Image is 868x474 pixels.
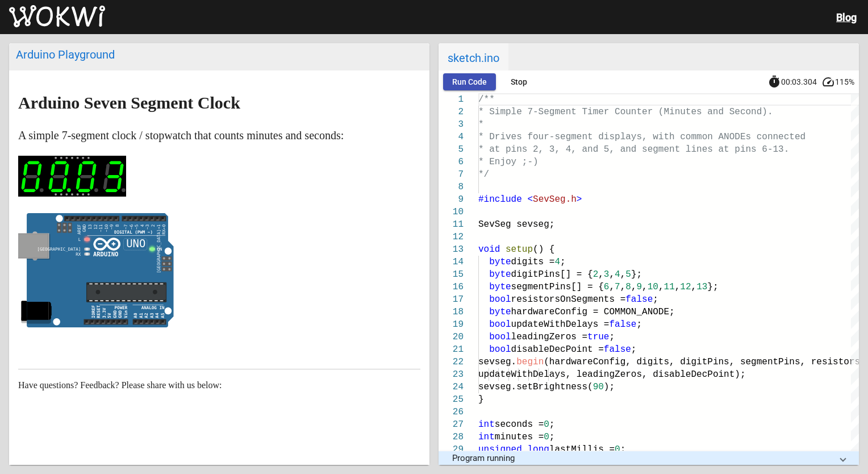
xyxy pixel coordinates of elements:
[439,418,464,431] div: 27
[439,168,464,181] div: 7
[549,432,555,442] span: ;
[439,106,464,118] div: 2
[439,218,464,231] div: 11
[615,269,620,280] span: 4
[489,257,511,267] span: byte
[439,118,464,131] div: 3
[439,243,464,256] div: 13
[669,369,745,380] span: ableDecPoint);
[489,332,511,342] span: bool
[511,332,587,342] span: leadingZeros =
[478,382,593,392] span: sevseg.setBrightness(
[615,282,620,292] span: 7
[478,219,554,230] span: SevSeg sevseg;
[593,382,604,392] span: 90
[489,307,511,317] span: byte
[604,382,615,392] span: );
[620,282,626,292] span: ,
[478,394,484,405] span: }
[625,269,631,280] span: 5
[439,381,464,393] div: 24
[478,244,500,255] span: void
[439,356,464,368] div: 22
[544,419,549,430] span: 0
[478,157,539,167] span: * Enjoy ;-)
[511,294,626,305] span: resistorsOnSegments =
[511,257,555,267] span: digits =
[836,11,857,23] a: Blog
[577,194,582,205] span: >
[609,319,636,330] span: false
[478,93,479,94] textarea: Editor content;Press Alt+F1 for Accessibility Options.
[16,48,423,61] div: Arduino Playground
[707,282,718,292] span: };
[533,244,554,255] span: () {
[478,194,522,205] span: #include
[544,432,549,442] span: 0
[511,307,675,317] span: hardwareConfig = COMMON_ANODE;
[609,269,615,280] span: ,
[495,419,544,430] span: seconds =
[489,344,511,355] span: bool
[533,194,577,205] span: SevSeg.h
[821,75,835,89] mat-icon: speed
[636,319,642,330] span: ;
[439,368,464,381] div: 23
[478,357,516,367] span: sevseg.
[439,268,464,281] div: 15
[658,282,664,292] span: ,
[500,73,537,90] button: Stop
[691,282,697,292] span: ,
[637,282,642,292] span: 9
[511,282,604,292] span: segmentPins[] = {
[511,269,593,280] span: digitPins[] = {
[615,444,620,455] span: 0
[604,344,631,355] span: false
[439,306,464,318] div: 18
[439,281,464,293] div: 16
[478,132,745,142] span: * Drives four-segment displays, with common ANODE
[604,282,610,292] span: 6
[680,282,691,292] span: 12
[439,393,464,406] div: 25
[439,181,464,193] div: 8
[439,256,464,268] div: 14
[554,257,560,267] span: 4
[587,332,609,342] span: true
[527,444,549,455] span: long
[664,282,675,292] span: 11
[516,357,544,367] span: begin
[478,444,522,455] span: unsigned
[478,107,745,117] span: * Simple 7-Segment Timer Counter (Minutes and Sec
[527,194,533,205] span: <
[478,419,495,430] span: int
[511,77,527,86] span: Stop
[443,73,496,90] button: Run Code
[625,294,653,305] span: false
[745,144,789,155] span: ns 6-13.
[439,206,464,218] div: 10
[439,43,508,70] span: sketch.ino
[18,94,420,112] h1: Arduino Seven Segment Clock
[439,93,464,106] div: 1
[835,78,859,86] span: 115%
[767,75,781,89] mat-icon: timer
[495,432,544,442] span: minutes =
[18,380,222,390] span: Have questions? Feedback? Please share with us below:
[489,269,511,280] span: byte
[452,453,832,463] mat-panel-title: Program running
[642,282,648,292] span: ,
[489,294,511,305] span: bool
[511,319,610,330] span: updateWithDelays =
[625,282,631,292] span: 8
[609,332,615,342] span: ;
[549,444,615,455] span: lastMillis =
[631,344,637,355] span: ;
[620,444,626,455] span: ;
[675,282,681,292] span: ,
[745,132,806,142] span: s connected
[439,143,464,156] div: 5
[478,432,495,442] span: int
[620,269,626,280] span: ,
[439,331,464,343] div: 20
